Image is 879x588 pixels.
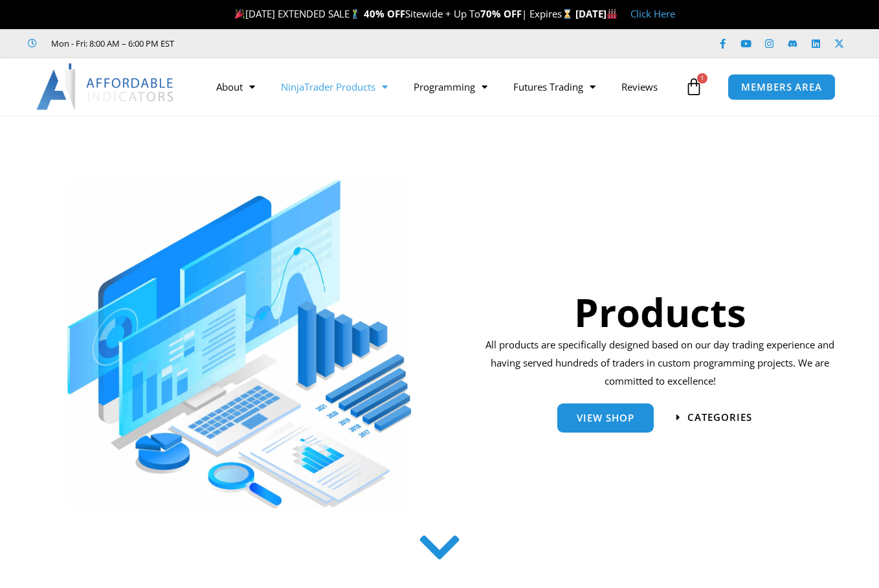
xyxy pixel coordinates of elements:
[235,9,245,19] img: 🎉
[48,36,174,51] span: Mon - Fri: 8:00 AM – 6:00 PM EST
[665,68,722,106] a: 1
[577,413,634,423] span: View Shop
[268,72,401,102] a: NinjaTrader Products
[36,63,175,110] img: LogoAI | Affordable Indicators – NinjaTrader
[481,336,839,390] p: All products are specifically designed based on our day trading experience and having served hund...
[67,180,411,508] img: ProductsSection scaled | Affordable Indicators – NinjaTrader
[203,72,682,102] nav: Menu
[728,74,836,100] a: MEMBERS AREA
[676,413,752,422] a: categories
[364,7,405,20] strong: 40% OFF
[350,9,360,19] img: 🏌️‍♂️
[687,413,752,422] span: categories
[203,72,268,102] a: About
[608,72,671,102] a: Reviews
[192,37,386,50] iframe: Customer reviews powered by Trustpilot
[741,82,822,92] span: MEMBERS AREA
[480,7,522,20] strong: 70% OFF
[607,9,617,19] img: 🏭
[575,7,618,20] strong: [DATE]
[630,7,675,20] a: Click Here
[557,403,654,433] a: View Shop
[500,72,608,102] a: Futures Trading
[481,285,839,339] h1: Products
[401,72,500,102] a: Programming
[697,73,707,84] span: 1
[562,9,572,19] img: ⌛
[232,7,575,20] span: [DATE] EXTENDED SALE Sitewide + Up To | Expires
